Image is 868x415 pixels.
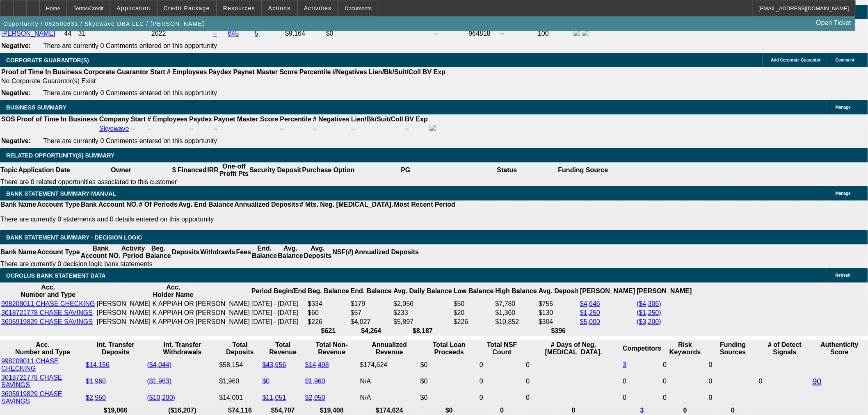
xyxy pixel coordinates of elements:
b: Lien/Bk/Suit/Coll [351,116,403,123]
a: $14,156 [86,361,110,368]
td: 0 [479,374,525,389]
td: -- [404,124,428,133]
td: $130 [538,309,579,317]
td: $50 [453,300,494,308]
b: Negative: [1,89,31,96]
b: Percentile [280,116,311,123]
th: Risk Keywords [663,341,708,356]
td: [DATE] - [DATE] [251,318,306,326]
a: $0 [263,378,270,385]
span: BUSINESS SUMMARY [6,104,66,111]
th: # Days of Neg. [MEDICAL_DATA]. [525,341,621,356]
th: Total Deposits [219,341,261,356]
td: $9,164 [285,29,325,38]
a: Skyewave [99,125,129,132]
b: Company [99,116,129,123]
b: Paynet Master Score [233,68,298,75]
a: $1,960 [305,378,325,385]
th: Purchase Option [302,162,355,178]
th: Competitors [622,341,662,356]
th: Acc. Holder Name [96,283,250,299]
button: Resources [217,0,261,16]
td: $4,027 [350,318,392,326]
th: Low Balance [453,283,494,299]
th: Total Revenue [262,341,304,356]
th: Avg. End Balance [178,201,234,209]
a: $1,250 [580,309,600,316]
td: $14,001 [219,390,261,406]
th: 0 [525,406,621,415]
th: Acc. Number and Type [1,283,96,299]
a: ($1,963) [147,378,172,385]
button: Credit Package [158,0,216,16]
a: $4,646 [580,300,600,307]
a: ($4,044) [147,361,172,368]
td: $1,360 [495,309,537,317]
th: Proof of Time In Business [1,68,82,76]
span: Opportunity / 082500631 / Skyewave DBA LLC / [PERSON_NAME] [3,21,204,27]
span: Actions [268,5,291,11]
th: Fees [236,244,251,260]
b: Lien/Bk/Suit/Coll [369,68,421,75]
b: Start [150,68,165,75]
td: $233 [393,309,452,317]
th: Avg. Deposit [538,283,579,299]
span: CORPORATE GUARANTOR(S) [6,57,89,64]
td: $226 [453,318,494,326]
th: ($16,207) [147,406,218,415]
th: [PERSON_NAME] [637,283,692,299]
a: $5,000 [580,318,600,325]
th: $174,624 [360,406,419,415]
b: #Negatives [333,68,368,75]
th: # of Detect Signals [758,341,811,356]
td: 0 [663,390,708,406]
b: Paydex [209,68,232,75]
a: 3018721778 CHASE SAVINGS [1,374,62,388]
th: Annualized Deposits [354,244,419,260]
td: 31 [78,29,150,38]
th: NSF(#) [332,244,354,260]
td: 964818 [468,29,499,38]
th: # Mts. Neg. [MEDICAL_DATA]. [299,201,394,209]
th: 0 [663,406,708,415]
th: Int. Transfer Deposits [85,341,146,356]
td: 0 [525,374,621,389]
span: Credit Package [164,5,210,11]
th: # Of Periods [139,201,178,209]
b: Paydex [189,116,212,123]
td: $0 [420,357,478,373]
th: $74,116 [219,406,261,415]
td: 0 [663,374,708,389]
td: $58,154 [219,357,261,373]
td: 0 [525,390,621,406]
th: Deposits [171,244,200,260]
th: $19,066 [85,406,146,415]
a: 3605919829 CHASE SAVINGS [1,390,62,405]
span: RELATED OPPORTUNITY(S) SUMMARY [6,152,114,159]
td: $57 [350,309,392,317]
div: -- [214,125,278,132]
th: Authenticity Score [812,341,867,356]
th: $0 [420,406,478,415]
a: ($3,200) [637,318,662,325]
td: 0 [622,374,662,389]
td: 0 [622,390,662,406]
td: $226 [307,318,349,326]
b: BV Exp [405,116,428,123]
td: -- [500,29,537,38]
span: OCROLUS BANK STATEMENT DATA [6,272,105,279]
b: Corporate Guarantor [84,68,148,75]
th: Bank Account NO. [80,201,139,209]
td: $755 [538,300,579,308]
td: [PERSON_NAME] K APPIAH OR [PERSON_NAME] [96,318,250,326]
a: -- [213,30,217,37]
a: 3 [640,407,644,414]
a: Open Ticket [813,16,854,30]
td: $0 [420,390,478,406]
div: -- [313,125,349,132]
span: Activities [304,5,332,11]
th: Annualized Deposits [234,201,299,209]
td: $0 [326,29,433,38]
a: $43,656 [263,361,286,368]
th: Account Type [37,201,80,209]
